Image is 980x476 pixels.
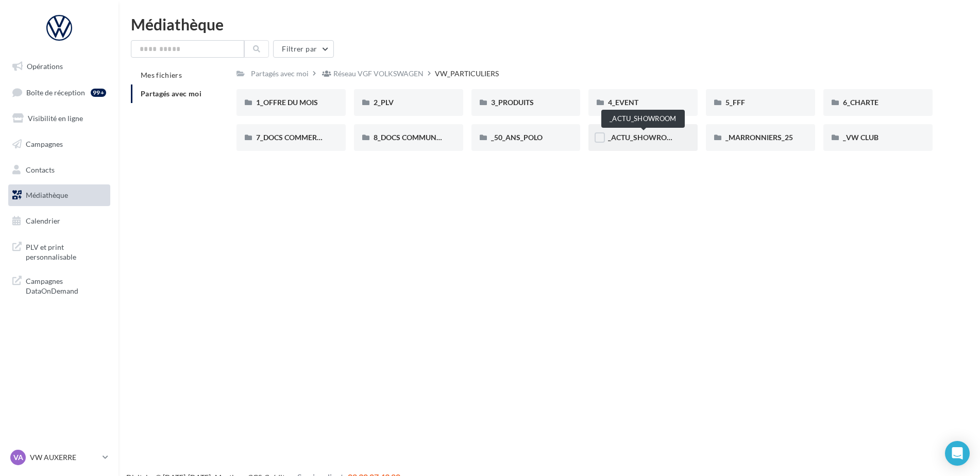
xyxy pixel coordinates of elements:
span: Calendrier [26,216,60,225]
span: Campagnes [26,140,63,148]
span: 8_DOCS COMMUNICATION [374,133,465,142]
a: Visibilité en ligne [6,108,112,129]
button: Filtrer par [273,40,334,58]
span: Campagnes DataOnDemand [26,274,106,296]
a: Boîte de réception99+ [6,81,112,104]
span: 4_EVENT [608,98,638,107]
div: 99+ [91,89,106,97]
a: PLV et print personnalisable [6,236,112,266]
span: _VW CLUB [843,133,878,142]
span: Mes fichiers [141,71,182,79]
span: 3_PRODUITS [491,98,534,107]
span: Boîte de réception [26,88,85,96]
div: _ACTU_SHOWROOM [601,110,685,128]
span: _MARRONNIERS_25 [725,133,793,142]
a: VA VW AUXERRE [8,448,110,467]
div: Réseau VGF VOLKSWAGEN [333,69,424,79]
span: PLV et print personnalisable [26,240,106,262]
span: _ACTU_SHOWROOM [608,133,679,142]
div: Open Intercom Messenger [945,441,970,466]
span: Médiathèque [26,191,68,199]
div: Médiathèque [131,16,968,32]
div: VW_PARTICULIERS [435,69,499,79]
a: Campagnes [6,133,112,155]
span: Visibilité en ligne [28,114,83,123]
a: Calendrier [6,210,112,232]
span: 7_DOCS COMMERCIAUX [256,133,339,142]
span: 2_PLV [374,98,394,107]
a: Contacts [6,159,112,181]
span: 6_CHARTE [843,98,878,107]
span: Partagés avec moi [141,89,201,98]
p: VW AUXERRE [30,452,98,463]
span: 5_FFF [725,98,745,107]
span: Opérations [27,62,63,71]
span: 1_OFFRE DU MOIS [256,98,318,107]
div: Partagés avec moi [251,69,309,79]
a: Médiathèque [6,184,112,206]
span: Contacts [26,165,55,174]
span: _50_ANS_POLO [491,133,543,142]
a: Opérations [6,56,112,77]
span: VA [13,452,23,463]
a: Campagnes DataOnDemand [6,270,112,300]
